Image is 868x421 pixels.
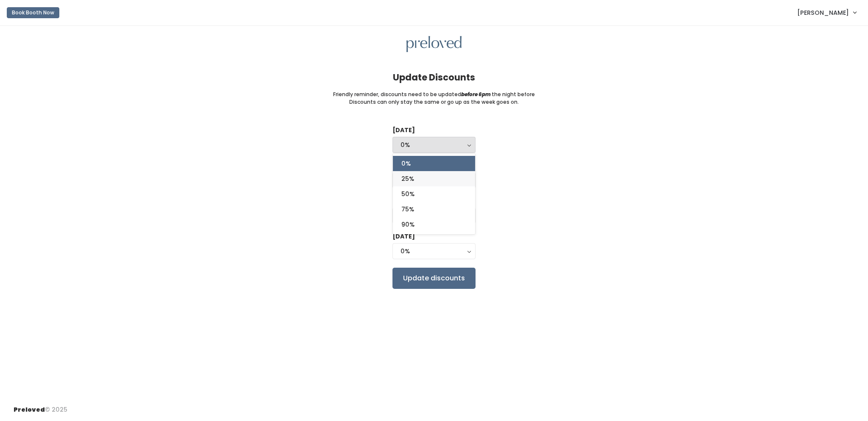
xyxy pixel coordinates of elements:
a: Book Booth Now [7,3,59,22]
img: preloved logo [406,36,462,53]
input: Update discounts [392,268,476,289]
a: [PERSON_NAME] [789,3,865,22]
div: 0% [401,247,467,256]
span: 25% [401,174,414,183]
span: 90% [401,220,415,229]
span: Preloved [14,405,45,414]
h4: Update Discounts [393,72,475,82]
small: Discounts can only stay the same or go up as the week goes on. [349,98,519,106]
span: 50% [401,189,415,199]
small: Friendly reminder, discounts need to be updated the night before [333,91,535,98]
div: © 2025 [14,399,67,414]
span: 75% [401,205,414,214]
div: 0% [401,140,467,150]
label: [DATE] [392,126,415,135]
button: 0% [392,243,476,259]
span: [PERSON_NAME] [797,8,849,17]
span: 0% [401,159,411,168]
button: Book Booth Now [7,7,59,18]
label: [DATE] [392,232,415,241]
i: before 6pm [461,91,491,98]
button: 0% [392,137,476,153]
